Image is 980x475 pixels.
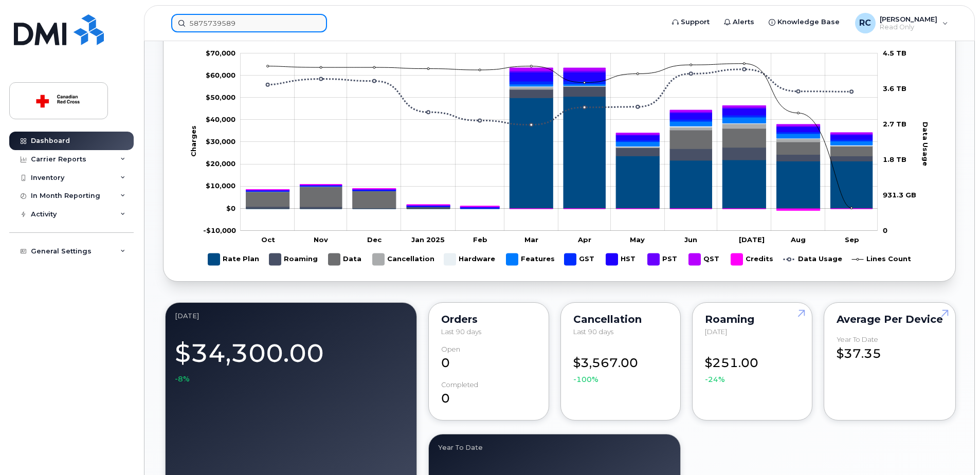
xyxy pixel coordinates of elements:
tspan: Jan 2025 [411,235,445,244]
g: Rate Plan [208,249,259,269]
tspan: $20,000 [206,159,235,168]
g: QST [689,249,721,269]
span: [DATE] [705,327,727,336]
tspan: $50,000 [206,93,235,101]
div: $3,567.00 [573,345,668,385]
div: Year to Date [837,336,878,343]
span: -8% [175,374,190,384]
tspan: Oct [261,235,275,244]
div: Average per Device [837,315,943,323]
g: $0 [206,115,235,123]
span: -100% [573,374,598,385]
tspan: Mar [524,235,538,244]
g: Roaming [269,249,318,269]
span: Last 90 days [573,327,613,336]
tspan: $70,000 [206,49,235,57]
tspan: Sep [845,235,859,244]
g: $0 [206,93,235,101]
tspan: Aug [790,235,806,244]
g: Data [246,86,873,209]
div: Cancellation [573,315,668,323]
span: Knowledge Base [777,17,840,27]
tspan: 1.8 TB [883,155,906,163]
tspan: Feb [473,235,487,244]
div: Rishi Chauhan [848,13,955,33]
g: $0 [206,49,235,57]
span: Alerts [733,17,754,27]
input: Find something... [171,14,327,32]
g: HST [606,249,638,269]
span: RC [859,17,871,29]
g: $0 [203,226,236,234]
g: Lines Count [852,249,911,269]
g: Hardware [444,249,496,269]
g: $0 [206,137,235,145]
a: Alerts [717,12,761,32]
tspan: Jun [684,235,697,244]
g: Data Usage [784,249,842,269]
tspan: 2.7 TB [883,120,906,128]
span: Support [681,17,710,27]
g: $0 [206,71,235,79]
g: $0 [206,159,235,168]
tspan: $30,000 [206,137,235,145]
tspan: $10,000 [206,181,235,190]
tspan: 3.6 TB [883,84,906,93]
g: Credits [731,249,773,269]
div: completed [441,381,478,389]
g: PST [648,249,679,269]
tspan: $60,000 [206,71,235,79]
div: $34,300.00 [175,333,407,384]
div: 0 [441,381,536,408]
div: September 2025 [175,312,407,320]
g: Cancellation [373,249,434,269]
tspan: Charges [189,125,197,157]
tspan: [DATE] [739,235,765,244]
div: Roaming [705,315,800,323]
tspan: 931.3 GB [883,191,916,199]
div: Orders [441,315,536,323]
tspan: Apr [577,235,591,244]
tspan: Nov [314,235,328,244]
g: Chart [189,49,934,269]
tspan: Dec [367,235,382,244]
span: Last 90 days [441,327,481,336]
div: $37.35 [837,336,943,362]
tspan: 4.5 TB [883,49,906,57]
span: [PERSON_NAME] [880,15,937,23]
div: Year to Date [438,444,670,452]
tspan: $0 [226,204,235,212]
tspan: May [630,235,645,244]
tspan: -$10,000 [203,226,236,234]
g: Data [329,249,362,269]
a: Support [665,12,717,32]
span: Read Only [880,23,937,31]
tspan: $40,000 [206,115,235,123]
div: 0 [441,345,536,372]
div: Open [441,345,460,353]
div: $251.00 [705,345,800,385]
span: -24% [705,374,725,385]
g: $0 [206,181,235,190]
g: Features [506,249,555,269]
g: GST [565,249,596,269]
a: Knowledge Base [761,12,847,32]
tspan: Data Usage [921,121,930,166]
tspan: 0 [883,226,887,234]
g: Legend [208,249,911,269]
